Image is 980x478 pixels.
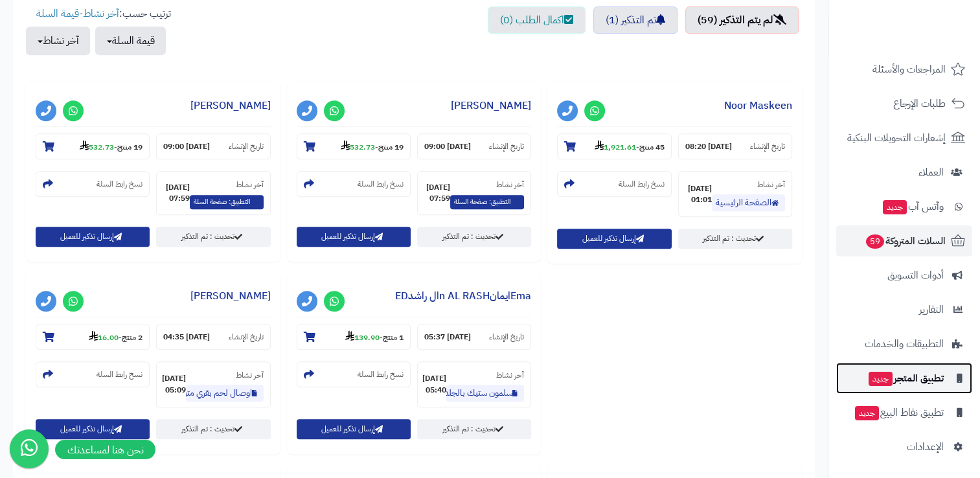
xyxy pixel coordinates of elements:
a: آخر نشاط [83,6,119,21]
button: إرسال تذكير للعميل [36,419,150,439]
strong: [DATE] 08:20 [685,141,732,152]
strong: 532.73 [80,141,114,153]
small: - [80,140,142,153]
strong: 532.73 [341,141,375,153]
button: قيمة السلة [95,27,166,55]
section: نسخ رابط السلة [36,171,150,197]
small: نسخ رابط السلة [97,369,142,380]
strong: 45 منتج [639,141,665,153]
section: نسخ رابط السلة [557,171,671,197]
span: جديد [869,372,893,386]
button: إرسال تذكير للعميل [557,229,671,249]
button: إرسال تذكير للعميل [36,227,150,247]
span: السلات المتروكة [865,232,946,250]
span: تطبيق نقاط البيع [854,404,944,422]
small: تاريخ الإنشاء [489,332,524,343]
a: إشعارات التحويلات البنكية [836,122,972,154]
small: تاريخ الإنشاء [489,141,524,152]
small: نسخ رابط السلة [619,179,665,190]
a: تم التذكير (1) [593,6,678,34]
span: الإعدادات [907,438,944,456]
button: آخر نشاط [26,27,90,55]
span: وآتس آب [882,198,944,216]
strong: 1 منتج [383,332,404,343]
a: Emaايمانn AL RASHال راشدED [395,288,531,304]
span: تطبيق المتجر [867,369,944,387]
a: تطبيق المتجرجديد [836,363,972,394]
small: - [595,140,665,153]
strong: 19 منتج [117,141,142,153]
strong: [DATE] 07:59 [424,182,450,204]
strong: 2 منتج [122,332,142,343]
strong: 1,921.61 [595,141,636,153]
small: تاريخ الإنشاء [750,141,785,152]
strong: [DATE] 09:00 [424,141,471,152]
a: اكمال الطلب (0) [488,6,586,34]
section: 19 منتج-532.73 [36,133,150,159]
a: [PERSON_NAME] [190,288,271,304]
a: المراجعات والأسئلة [836,54,972,85]
a: الصفحة الرئيسية [712,194,785,211]
a: اوصال لحم بقري متبل [186,385,264,402]
small: آخر نشاط [496,369,524,381]
strong: [DATE] 05:40 [422,373,446,395]
span: إشعارات التحويلات البنكية [847,129,946,147]
section: نسخ رابط السلة [297,361,411,387]
small: نسخ رابط السلة [358,369,404,380]
a: أدوات التسويق [836,260,972,291]
small: - [89,330,142,343]
strong: 19 منتج [378,141,404,153]
a: العملاء [836,157,972,188]
a: الإعدادات [836,431,972,462]
a: تطبيق نقاط البيعجديد [836,397,972,428]
a: Noor Maskeen [724,98,792,113]
span: طلبات الإرجاع [893,95,946,113]
strong: [DATE] 05:37 [424,332,471,343]
span: المراجعات والأسئلة [872,60,946,78]
a: التقارير [836,294,972,325]
a: تحديث : تم التذكير [156,227,270,247]
section: 19 منتج-532.73 [297,133,411,159]
a: تحديث : تم التذكير [417,419,531,439]
small: آخر نشاط [236,179,264,190]
a: سلمون ستيك بالجلد [446,385,524,402]
small: نسخ رابط السلة [358,179,404,190]
strong: [DATE] 01:01 [685,183,712,205]
small: تاريخ الإنشاء [229,332,264,343]
span: جديد [855,406,879,420]
a: [PERSON_NAME] [190,98,271,113]
a: لم يتم التذكير (59) [685,6,799,34]
small: - [341,140,404,153]
a: تحديث : تم التذكير [678,229,792,249]
a: طلبات الإرجاع [836,88,972,119]
button: إرسال تذكير للعميل [297,227,411,247]
section: 2 منتج-16.00 [36,324,150,350]
strong: [DATE] 09:00 [163,141,210,152]
strong: [DATE] 07:59 [163,182,189,204]
small: آخر نشاط [757,179,785,190]
ul: ترتيب حسب: - [26,6,171,55]
section: نسخ رابط السلة [297,171,411,197]
a: قيمة السلة [36,6,79,21]
span: التطبيق: صفحة السلة [190,195,264,209]
a: التطبيقات والخدمات [836,328,972,359]
a: تحديث : تم التذكير [156,419,270,439]
a: [PERSON_NAME] [451,98,531,113]
small: نسخ رابط السلة [97,179,142,190]
a: تحديث : تم التذكير [417,227,531,247]
span: أدوات التسويق [887,266,944,284]
section: 45 منتج-1,921.61 [557,133,671,159]
a: وآتس آبجديد [836,191,972,222]
span: العملاء [918,163,944,181]
span: 59 [866,234,884,249]
strong: 139.90 [345,332,380,343]
section: نسخ رابط السلة [36,361,150,387]
span: التقارير [919,301,944,319]
span: التطبيق: صفحة السلة [450,195,524,209]
strong: [DATE] 05:09 [162,373,186,395]
button: إرسال تذكير للعميل [297,419,411,439]
small: آخر نشاط [236,369,264,381]
section: 1 منتج-139.90 [297,324,411,350]
small: تاريخ الإنشاء [229,141,264,152]
span: التطبيقات والخدمات [865,335,944,353]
